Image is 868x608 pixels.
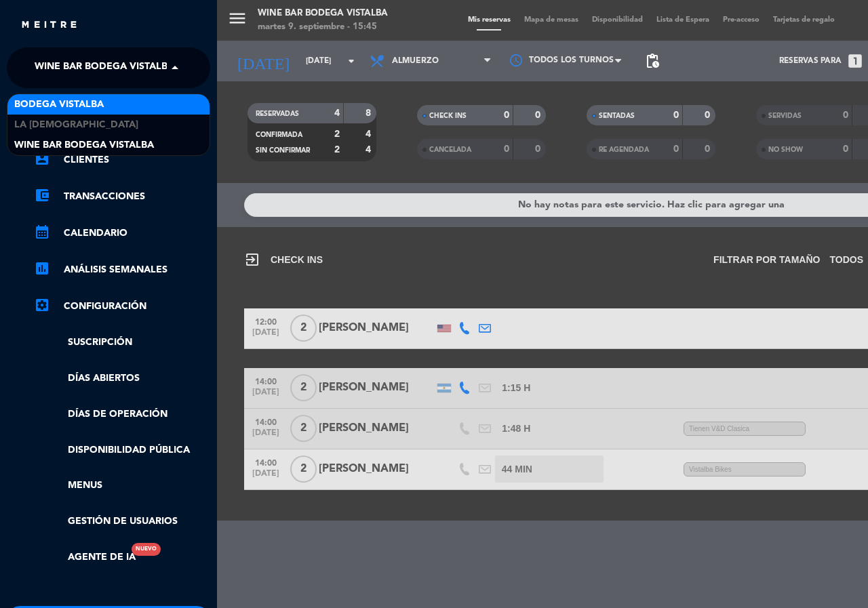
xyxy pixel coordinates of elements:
[34,335,210,350] a: Suscripción
[20,20,78,31] img: MEITRE
[34,188,210,205] a: account_balance_walletTransacciones
[34,152,210,168] a: account_boxClientes
[34,371,210,386] a: Días abiertos
[14,97,104,113] span: BODEGA VISTALBA
[35,54,174,82] span: Wine Bar Bodega Vistalba
[14,117,138,133] span: LA [DEMOGRAPHIC_DATA]
[34,150,50,167] i: account_box
[34,297,50,313] i: settings_applications
[34,550,136,565] a: Agente de IANuevo
[34,514,210,529] a: Gestión de usuarios
[34,478,210,493] a: Menus
[34,224,50,240] i: calendar_month
[644,53,660,69] span: pending_actions
[132,543,161,556] div: Nuevo
[34,407,210,422] a: Días de Operación
[14,138,154,153] span: Wine Bar Bodega Vistalba
[34,443,210,458] a: Disponibilidad pública
[34,187,50,203] i: account_balance_wallet
[34,298,210,315] a: Configuración
[34,262,210,278] a: assessmentANÁLISIS SEMANALES
[34,225,210,241] a: calendar_monthCalendario
[34,260,50,277] i: assessment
